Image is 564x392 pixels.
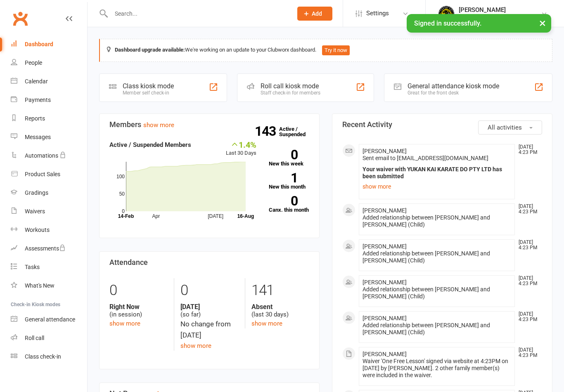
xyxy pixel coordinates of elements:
[363,181,511,192] a: show more
[363,155,488,161] span: Sent email to [EMAIL_ADDRESS][DOMAIN_NAME]
[11,35,87,54] a: Dashboard
[269,172,298,184] strong: 1
[514,144,542,155] time: [DATE] 4:23 PM
[25,152,58,159] div: Automations
[109,303,168,319] div: (in session)
[180,303,238,311] strong: [DATE]
[11,239,87,258] a: Assessments
[269,196,310,213] a: 0Canx. this month
[514,204,542,215] time: [DATE] 4:23 PM
[297,7,332,21] button: Add
[11,165,87,184] a: Product Sales
[514,347,542,358] time: [DATE] 4:23 PM
[123,90,174,96] div: Member self check-in
[251,303,309,311] strong: Absent
[109,278,168,303] div: 0
[25,282,55,289] div: What's New
[11,54,87,72] a: People
[25,208,45,215] div: Waivers
[11,329,87,347] a: Roll call
[251,278,309,303] div: 141
[25,78,48,85] div: Calendar
[363,279,407,286] span: [PERSON_NAME]
[408,90,499,96] div: Great for the front desk
[535,14,550,32] button: ×
[363,148,407,154] span: [PERSON_NAME]
[25,97,51,103] div: Payments
[251,303,309,319] div: (last 30 days)
[255,125,279,137] strong: 143
[11,91,87,109] a: Payments
[25,264,40,270] div: Tasks
[342,120,542,129] h3: Recent Activity
[312,10,322,17] span: Add
[363,207,407,214] span: [PERSON_NAME]
[363,322,511,336] div: Added relationship between [PERSON_NAME] and [PERSON_NAME] (Child)
[478,120,542,135] button: All activities
[279,120,315,143] a: 143Active / Suspended
[11,72,87,91] a: Calendar
[25,335,44,341] div: Roll call
[109,120,309,129] h3: Members
[25,134,51,140] div: Messages
[123,82,174,90] div: Class kiosk mode
[11,276,87,295] a: What's New
[261,90,320,96] div: Staff check-in for members
[261,82,320,90] div: Roll call kiosk mode
[115,47,185,53] strong: Dashboard upgrade available:
[363,166,511,180] div: Your waiver with YUKAN KAI KARATE DO PTY LTD has been submitted
[11,347,87,366] a: Class kiosk mode
[459,6,541,14] div: [PERSON_NAME]
[269,195,298,207] strong: 0
[514,276,542,286] time: [DATE] 4:23 PM
[11,202,87,221] a: Waivers
[143,121,174,129] a: show more
[11,146,87,165] a: Automations
[11,184,87,202] a: Gradings
[269,173,310,189] a: 1New this month
[25,115,45,122] div: Reports
[25,189,48,196] div: Gradings
[25,353,61,360] div: Class check-in
[514,312,542,322] time: [DATE] 4:23 PM
[10,8,31,29] a: Clubworx
[269,149,298,161] strong: 0
[226,140,256,158] div: Last 30 Days
[363,243,407,250] span: [PERSON_NAME]
[180,278,238,303] div: 0
[322,45,350,55] button: Try it now
[438,5,455,22] img: thumb_image1747832703.png
[180,303,238,319] div: (so far)
[11,310,87,329] a: General attendance kiosk mode
[366,4,389,23] span: Settings
[363,250,511,264] div: Added relationship between [PERSON_NAME] and [PERSON_NAME] (Child)
[226,140,256,149] div: 1.4%
[11,258,87,276] a: Tasks
[25,59,42,66] div: People
[25,316,75,323] div: General attendance
[180,319,238,341] div: No change from [DATE]
[269,150,310,166] a: 0New this week
[363,315,407,321] span: [PERSON_NAME]
[251,320,282,327] a: show more
[11,221,87,239] a: Workouts
[99,39,552,62] div: We're working on an update to your Clubworx dashboard.
[514,240,542,250] time: [DATE] 4:23 PM
[363,358,511,379] div: Waiver 'One Free Lesson' signed via website at 4:23PM on [DATE] by [PERSON_NAME]. 2 other family ...
[109,8,287,19] input: Search...
[414,19,481,27] span: Signed in successfully.
[109,258,309,267] h3: Attendance
[459,14,541,21] div: YUKAN KAI KARATE DO PTY LTD
[109,141,191,149] strong: Active / Suspended Members
[25,245,66,252] div: Assessments
[11,109,87,128] a: Reports
[363,214,511,228] div: Added relationship between [PERSON_NAME] and [PERSON_NAME] (Child)
[363,351,407,357] span: [PERSON_NAME]
[25,171,60,177] div: Product Sales
[408,82,499,90] div: General attendance kiosk mode
[109,320,140,327] a: show more
[25,227,50,233] div: Workouts
[11,128,87,146] a: Messages
[488,124,522,131] span: All activities
[363,286,511,300] div: Added relationship between [PERSON_NAME] and [PERSON_NAME] (Child)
